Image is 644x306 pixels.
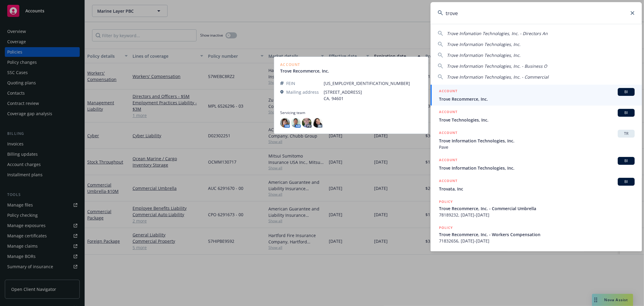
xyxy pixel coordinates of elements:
span: Trove Recommerce, Inc. - Commercial Umbrella [439,205,635,212]
span: 71832656, [DATE]-[DATE] [439,238,635,244]
h5: POLICY [439,199,453,205]
span: TR [620,131,632,136]
span: Trove Recommerce, Inc. [439,96,635,102]
span: Trove Information Technologies, Inc. - Business O [447,63,547,69]
span: Pave [439,144,635,150]
span: Trove Information Technologies, Inc. [439,138,635,144]
h5: ACCOUNT [439,178,457,185]
span: BI [620,89,632,95]
span: Trove Information Technologies, Inc. [447,52,521,58]
span: Trove Information Technologies, Inc. [447,41,521,47]
h5: POLICY [439,225,453,231]
span: BI [620,110,632,116]
span: Trove Information Technologies, Inc. - Commercial [447,74,549,80]
span: Trove Infomation Technologies, Inc. - Directors An [447,31,548,36]
a: ACCOUNTBITrove Recommerce, Inc. [431,85,642,106]
span: Trove Technologies, Inc. [439,117,635,123]
a: ACCOUNTBITrove Technologies, Inc. [431,106,642,126]
h5: ACCOUNT [439,109,457,116]
a: ACCOUNTBITrovata, Inc [431,174,642,195]
a: POLICYTrove Recommerce, Inc. - Workers Compensation71832656, [DATE]-[DATE] [431,221,642,247]
span: BI [620,158,632,164]
a: POLICY [431,247,642,273]
a: ACCOUNTBITrove Information Technologies, Inc. [431,154,642,174]
h5: POLICY [439,251,453,257]
a: POLICYTrove Recommerce, Inc. - Commercial Umbrella78189232, [DATE]-[DATE] [431,195,642,221]
a: ACCOUNTTRTrove Information Technologies, Inc.Pave [431,126,642,154]
span: 78189232, [DATE]-[DATE] [439,212,635,218]
span: Trovata, Inc [439,186,635,192]
span: BI [620,179,632,184]
h5: ACCOUNT [439,157,457,164]
input: Search... [431,2,642,24]
span: Trove Recommerce, Inc. - Workers Compensation [439,231,635,238]
h5: ACCOUNT [439,88,457,95]
h5: ACCOUNT [439,130,457,137]
span: Trove Information Technologies, Inc. [439,165,635,171]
